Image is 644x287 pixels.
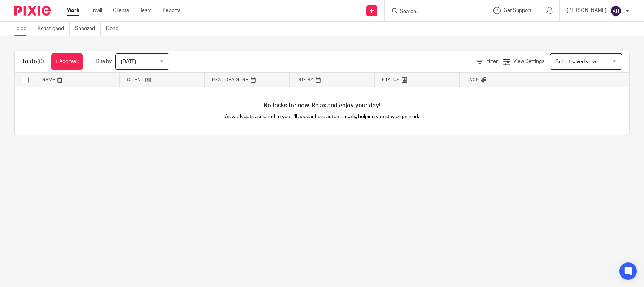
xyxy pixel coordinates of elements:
a: Done [106,22,124,36]
p: Due by [96,58,112,65]
a: Snoozed [75,22,101,36]
span: [DATE] [121,59,136,64]
img: Pixie [14,6,51,16]
p: [PERSON_NAME] [567,7,606,14]
span: Tags [467,78,479,82]
a: + Add task [51,53,83,70]
a: Email [90,7,102,14]
span: View Settings [513,59,544,64]
a: Work [67,7,79,14]
a: Team [140,7,152,14]
h4: No tasks for now. Relax and enjoy your day! [15,102,629,110]
a: Clients [113,7,129,14]
img: svg%3E [610,5,622,17]
span: Filter [486,59,498,64]
input: Search [399,9,464,15]
a: To do [14,22,32,36]
span: Get Support [504,8,531,13]
p: As work gets assigned to you it'll appear here automatically, helping you stay organised. [169,113,476,120]
span: Select saved view [556,59,596,64]
a: Reassigned [38,22,70,36]
a: Reports [162,7,180,14]
h1: To do [22,58,44,65]
span: (0) [37,59,44,64]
